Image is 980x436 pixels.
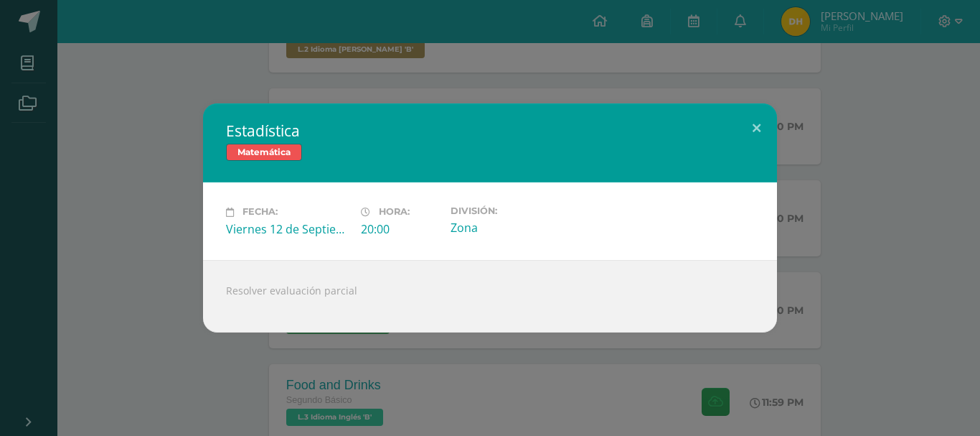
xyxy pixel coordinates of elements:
[736,103,777,152] button: Close (Esc)
[379,207,410,218] span: Hora:
[451,220,574,236] div: Zona
[451,205,574,216] label: División:
[226,121,754,141] h2: Estadística
[203,260,777,333] div: Resolver evaluación parcial
[226,144,302,161] span: Matemática
[361,221,439,237] div: 20:00
[242,207,278,218] span: Fecha:
[226,221,349,237] div: Viernes 12 de Septiembre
